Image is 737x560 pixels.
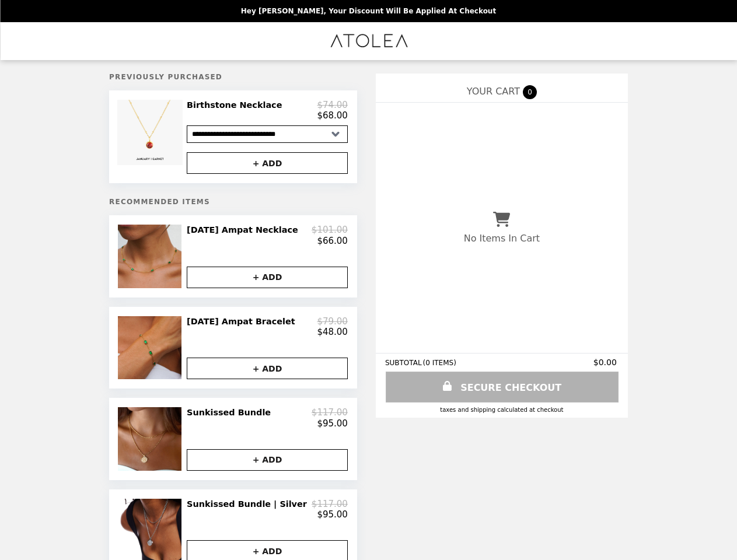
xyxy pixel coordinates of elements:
div: Taxes and Shipping calculated at checkout [385,407,619,413]
img: Birthstone Necklace [117,100,186,165]
p: $68.00 [317,110,348,121]
p: $101.00 [312,225,348,235]
span: YOUR CART [467,86,520,97]
h2: Birthstone Necklace [187,100,287,110]
p: $117.00 [312,407,348,418]
p: $48.00 [317,327,348,337]
span: 0 [523,85,537,99]
h5: Recommended Items [109,198,357,206]
p: Hey [PERSON_NAME], your discount will be applied at checkout [241,7,496,15]
p: $66.00 [317,236,348,246]
h5: Previously Purchased [109,73,357,81]
button: + ADD [187,358,348,379]
p: $74.00 [317,100,348,110]
select: Select a product variant [187,125,348,143]
img: Raja Ampat Necklace [118,225,184,288]
img: Raja Ampat Bracelet [118,316,184,379]
h2: [DATE] Ampat Necklace [187,225,303,235]
button: + ADD [187,152,348,174]
span: ( 0 ITEMS ) [423,359,456,367]
p: No Items In Cart [464,233,540,244]
button: + ADD [187,449,348,471]
img: Brand Logo [329,29,408,53]
button: + ADD [187,267,348,288]
p: $95.00 [317,509,348,520]
p: $95.00 [317,418,348,429]
h2: Sunkissed Bundle [187,407,275,418]
span: SUBTOTAL [385,359,423,367]
h2: [DATE] Ampat Bracelet [187,316,299,327]
p: $79.00 [317,316,348,327]
img: Sunkissed Bundle [118,407,184,470]
h2: Sunkissed Bundle | Silver [187,499,312,509]
span: $0.00 [593,358,619,367]
p: $117.00 [312,499,348,509]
